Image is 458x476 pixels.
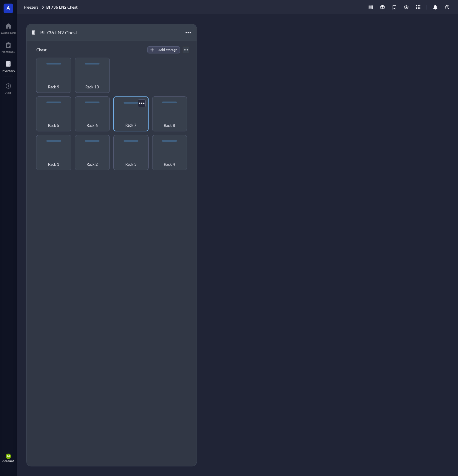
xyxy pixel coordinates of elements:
[24,4,45,10] a: Freezers
[85,84,99,90] span: Rack 10
[3,459,14,463] div: Account
[125,161,137,168] span: Rack 3
[48,122,59,129] span: Rack 5
[87,161,98,168] span: Rack 2
[46,4,79,10] a: BI 736 LN2 Chest
[164,122,175,129] span: Rack 8
[1,40,15,53] a: Notebook
[164,161,175,168] span: Rack 4
[1,21,16,34] a: Dashboard
[87,122,98,129] span: Rack 6
[147,46,180,53] button: Add storage
[1,50,15,53] div: Notebook
[48,84,59,90] span: Rack 9
[24,4,38,10] span: Freezers
[34,46,70,54] div: Chest
[6,91,11,94] div: Add
[38,27,80,38] div: BI 736 LN2 Chest
[2,59,15,73] a: Inventory
[48,161,59,168] span: Rack 1
[7,455,10,458] span: BG
[2,69,15,73] div: Inventory
[125,122,137,128] span: Rack 7
[158,47,177,53] div: Add storage
[1,31,16,34] div: Dashboard
[7,4,10,11] span: A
